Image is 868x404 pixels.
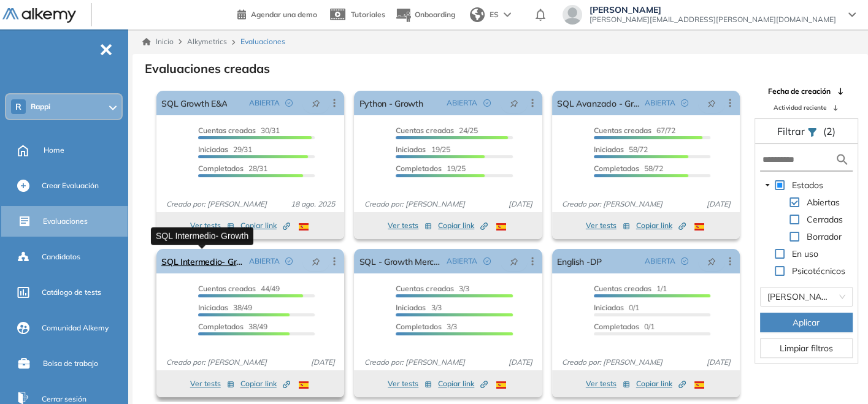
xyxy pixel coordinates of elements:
[43,358,98,369] span: Bolsa de trabajo
[701,357,735,368] span: [DATE]
[807,214,843,225] span: Cerradas
[190,376,234,391] button: Ver tests
[187,37,227,46] span: Alkymetrics
[198,145,252,154] span: 29/31
[636,220,686,231] span: Copiar link
[438,218,488,233] button: Copiar link
[681,257,688,265] span: check-circle
[285,199,339,210] span: 18 ago. 2025
[594,322,639,331] span: Completados
[586,376,630,391] button: Ver tests
[767,288,846,306] span: Claudia Nuñez
[594,126,675,135] span: 67/72
[198,322,244,331] span: Completados
[198,284,280,293] span: 44/49
[483,257,491,265] span: check-circle
[594,145,648,154] span: 58/72
[415,10,455,19] span: Onboarding
[198,303,252,312] span: 38/49
[198,284,256,293] span: Cuentas creadas
[198,126,256,135] span: Cuentas creadas
[198,126,280,135] span: 30/31
[251,10,317,19] span: Agendar una demo
[496,381,506,389] img: ESP
[501,93,528,113] button: pushpin
[190,218,234,233] button: Ver tests
[396,303,426,312] span: Iniciadas
[698,93,725,113] button: pushpin
[447,97,477,109] span: ABIERTA
[789,178,826,192] span: Estados
[586,218,630,233] button: Ver tests
[594,322,655,331] span: 0/1
[396,284,453,293] span: Cuentas creadas
[501,251,528,271] button: pushpin
[774,103,826,112] span: Actividad reciente
[396,164,441,173] span: Completados
[594,284,667,293] span: 1/1
[198,164,244,173] span: Completados
[312,98,320,108] span: pushpin
[42,322,109,333] span: Comunidad Alkemy
[590,15,836,25] span: [PERSON_NAME][EMAIL_ADDRESS][PERSON_NAME][DOMAIN_NAME]
[305,357,339,368] span: [DATE]
[396,322,441,331] span: Completados
[701,199,735,210] span: [DATE]
[198,145,228,154] span: Iniciadas
[285,99,293,107] span: check-circle
[496,223,506,231] img: ESP
[396,284,469,293] span: 3/3
[395,2,455,28] button: Onboarding
[760,338,853,358] button: Limpiar filtros
[44,145,64,156] span: Home
[644,97,675,109] span: ABIERTA
[396,303,441,312] span: 3/3
[198,322,267,331] span: 38/49
[793,316,820,329] span: Aplicar
[299,381,309,389] img: ESP
[248,97,279,109] span: ABIERTA
[359,91,423,115] a: Python - Growth
[792,265,845,276] span: Psicotécnicos
[388,218,432,233] button: Ver tests
[42,287,101,298] span: Catálogo de tests
[780,341,833,355] span: Limpiar filtros
[15,102,21,112] span: R
[557,249,602,273] a: English -DP
[396,126,453,135] span: Cuentas creadas
[438,378,488,389] span: Copiar link
[594,303,624,312] span: Iniciadas
[835,152,850,167] img: search icon
[240,220,290,231] span: Copiar link
[438,220,488,231] span: Copiar link
[636,376,686,391] button: Copiar link
[42,251,80,262] span: Candidatos
[396,322,456,331] span: 3/3
[248,256,279,267] span: ABIERTA
[694,381,704,389] img: ESP
[789,264,848,278] span: Psicotécnicos
[594,145,624,154] span: Iniciadas
[302,251,329,271] button: pushpin
[302,93,329,113] button: pushpin
[240,378,290,389] span: Copiar link
[789,246,821,261] span: En uso
[388,376,432,391] button: Ver tests
[42,180,99,191] span: Crear Evaluación
[161,199,272,210] span: Creado por: [PERSON_NAME]
[694,223,704,231] img: ESP
[396,145,450,154] span: 19/25
[142,36,174,47] a: Inicio
[510,98,518,108] span: pushpin
[777,125,807,137] span: Filtrar
[237,6,317,21] a: Agendar una demo
[240,376,290,391] button: Copiar link
[707,256,716,266] span: pushpin
[504,199,537,210] span: [DATE]
[760,313,853,332] button: Aplicar
[636,218,686,233] button: Copiar link
[557,199,667,210] span: Creado por: [PERSON_NAME]
[792,180,823,191] span: Estados
[240,218,290,233] button: Copiar link
[2,8,76,23] img: Logo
